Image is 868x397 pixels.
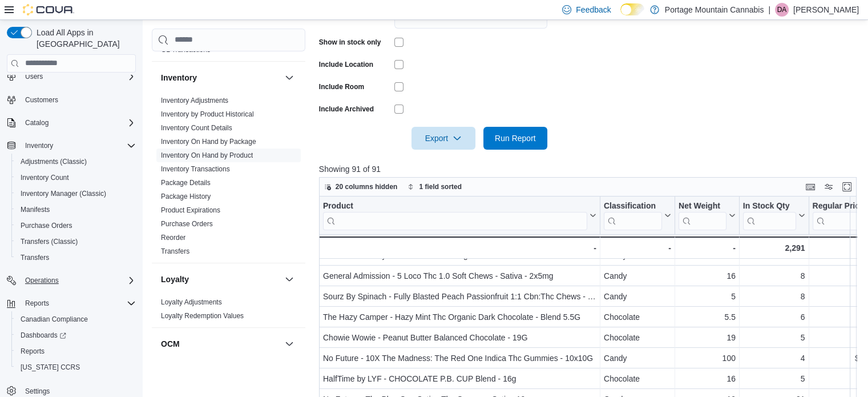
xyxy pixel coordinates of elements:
[161,193,211,200] a: Package History
[25,141,53,150] span: Inventory
[604,290,671,303] div: Candy
[604,310,671,324] div: Chocolate
[419,182,462,191] span: 1 field sorted
[319,105,374,114] label: Include Archived
[161,110,254,118] a: Inventory by Product Historical
[576,4,611,15] span: Feedback
[323,351,596,365] div: No Future - 10X The Madness: The Red One Indica Thc Gummies - 10x10G
[320,180,402,194] button: 20 columns hidden
[161,124,232,132] a: Inventory Count Details
[16,171,74,185] a: Inventory Count
[161,312,244,320] a: Loyalty Redemption Values
[16,187,111,200] a: Inventory Manager (Classic)
[495,133,536,144] span: Run Report
[21,347,45,356] span: Reports
[161,165,230,174] span: Inventory Transactions
[161,96,228,105] span: Inventory Adjustments
[679,200,726,211] div: Net Weight
[161,206,220,214] a: Product Expirations
[319,163,862,175] p: Showing 91 of 91
[604,351,671,365] div: Candy
[23,4,74,15] img: Cova
[16,328,136,342] span: Dashboards
[32,27,136,50] span: Load All Apps in [GEOGRAPHIC_DATA]
[282,337,296,351] button: OCM
[16,203,54,216] a: Manifests
[21,139,58,153] button: Inventory
[161,247,189,255] a: Transfers
[743,331,805,344] div: 5
[323,248,596,262] div: Even - Blackberry Lemonade Fast Acting Cbd Gummies - 210G
[21,116,136,130] span: Catalog
[743,372,805,386] div: 5
[282,71,296,85] button: Inventory
[743,290,805,303] div: 8
[21,139,136,153] span: Inventory
[11,218,140,234] button: Purchase Orders
[743,310,805,324] div: 6
[319,82,364,91] label: Include Room
[161,72,280,83] button: Inventory
[323,200,587,211] div: Product
[777,3,787,17] span: DA
[11,234,140,250] button: Transfers (Classic)
[323,372,596,386] div: HalfTime by LYF - CHOCOLATE P.B. CUP Blend - 16g
[25,95,58,105] span: Customers
[16,155,91,169] a: Adjustments (Classic)
[21,274,63,287] button: Operations
[322,241,596,255] div: -
[743,200,796,211] div: In Stock Qty
[21,237,78,246] span: Transfers (Classic)
[21,296,54,310] button: Reports
[161,338,280,350] button: OCM
[161,72,197,83] h3: Inventory
[604,200,662,211] div: Classification
[11,343,140,359] button: Reports
[620,3,644,15] input: Dark Mode
[11,186,140,202] button: Inventory Manager (Classic)
[161,151,253,159] a: Inventory On Hand by Product
[11,359,140,375] button: [US_STATE] CCRS
[679,310,736,324] div: 5.5
[16,251,54,264] a: Transfers
[21,296,136,310] span: Reports
[11,154,140,170] button: Adjustments (Classic)
[16,155,136,169] span: Adjustments (Classic)
[21,70,136,83] span: Users
[16,235,82,248] a: Transfers (Classic)
[16,251,136,264] span: Transfers
[679,200,726,230] div: Net Weight
[2,295,140,311] button: Reports
[21,189,106,198] span: Inventory Manager (Classic)
[604,248,671,262] div: Candy
[679,269,736,283] div: 16
[161,206,220,215] span: Product Expirations
[604,372,671,386] div: Chocolate
[161,165,230,173] a: Inventory Transactions
[2,115,140,131] button: Catalog
[25,387,50,396] span: Settings
[679,372,736,386] div: 16
[336,182,398,191] span: 20 columns hidden
[793,3,859,17] p: [PERSON_NAME]
[323,331,596,344] div: Chowie Wowie - Peanut Butter Balanced Chocolate - 19G
[21,253,49,262] span: Transfers
[743,241,805,255] div: 2,291
[323,310,596,324] div: The Hazy Camper - Hazy Mint Thc Organic Dark Chocolate - Blend 5.5G
[323,200,596,230] button: Product
[282,272,296,286] button: Loyalty
[679,331,736,344] div: 19
[11,250,140,266] button: Transfers
[161,151,253,160] span: Inventory On Hand by Product
[840,180,854,194] button: Enter fullscreen
[323,200,587,230] div: Product
[161,338,180,350] h3: OCM
[743,200,796,230] div: In Stock Qty
[16,203,136,216] span: Manifests
[16,219,77,232] a: Purchase Orders
[21,363,80,372] span: [US_STATE] CCRS
[620,15,621,16] span: Dark Mode
[21,173,69,182] span: Inventory Count
[2,272,140,288] button: Operations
